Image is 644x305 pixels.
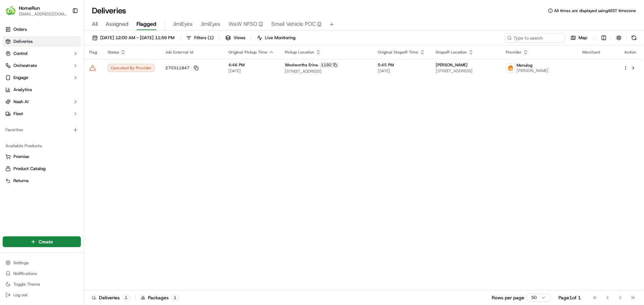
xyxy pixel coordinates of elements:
button: Toggle Theme [3,280,81,289]
span: Views [233,35,245,41]
span: Product Catalog [13,166,46,172]
button: Notifications [3,269,81,278]
span: All times are displayed using AEST timezone [554,8,636,13]
span: JimiEyes [173,20,193,28]
div: 1 [122,295,130,301]
button: Create [3,236,81,247]
a: Product Catalog [5,166,78,172]
div: Favorites [3,125,81,135]
button: Product Catalog [3,163,81,174]
button: Log out [3,290,81,300]
a: Orders [3,24,81,35]
button: Orchestrate [3,60,81,71]
span: Merchant [582,50,600,55]
span: Toggle Theme [13,282,40,287]
span: Control [13,51,28,57]
span: Flagged [137,20,156,28]
span: [PERSON_NAME] [517,68,548,73]
span: Live Monitoring [265,35,296,41]
span: Settings [13,260,29,265]
span: Small Vehicle POC [271,20,316,28]
span: Pickup Location [285,50,314,55]
span: Nash AI [13,99,29,105]
button: Control [3,48,81,59]
button: Engage [3,72,81,83]
div: Page 1 of 1 [558,294,581,301]
button: 270311947 [165,65,199,71]
span: Orders [13,26,27,32]
h1: Deliveries [92,5,126,16]
img: justeat_logo.png [506,64,515,72]
span: [STREET_ADDRESS] [436,68,495,74]
span: Original Pickup Time [228,50,267,55]
a: Deliveries [3,36,81,47]
span: Menulog [517,63,532,68]
span: Assigned [106,20,128,28]
span: [PERSON_NAME] [436,62,468,68]
button: Returns [3,175,81,186]
button: Fleet [3,108,81,119]
span: [STREET_ADDRESS] [285,69,367,74]
span: Analytics [13,87,32,93]
button: Refresh [629,33,639,43]
button: Settings [3,258,81,268]
button: Promise [3,151,81,162]
p: Rows per page [492,294,524,301]
span: All [92,20,98,28]
span: Log out [13,292,27,298]
span: Promise [13,154,29,160]
button: HomeRun [19,5,40,11]
button: Views [222,33,248,43]
span: [DATE] [228,68,274,74]
img: HomeRun [5,5,16,16]
span: Original Dropoff Time [378,50,418,55]
button: Filters(1) [183,33,217,43]
span: 270311947 [165,65,190,71]
div: 1 [171,295,179,301]
span: JimiEyes [201,20,220,28]
span: Map [579,35,587,41]
span: Notifications [13,271,37,276]
button: [EMAIL_ADDRESS][DOMAIN_NAME] [19,11,67,17]
button: HomeRunHomeRun[EMAIL_ADDRESS][DOMAIN_NAME] [3,3,69,19]
div: 1192 [319,62,339,68]
button: Live Monitoring [254,33,299,43]
div: Deliveries [92,294,130,301]
span: Status [108,50,119,55]
button: Map [568,33,590,43]
span: ( 1 ) [208,35,214,41]
span: Orchestrate [13,63,37,69]
span: Engage [13,75,28,81]
button: [DATE] 12:00 AM - [DATE] 11:59 PM [89,33,177,43]
span: [DATE] [378,68,425,74]
span: 5:45 PM [378,62,425,68]
span: 4:46 PM [228,62,274,68]
span: Dropoff Location [436,50,467,55]
span: Woolworths Erina [285,62,318,68]
span: Fleet [13,111,23,117]
a: Returns [5,178,78,184]
input: Type to search [504,33,565,43]
div: Action [623,50,637,55]
span: Returns [13,178,29,184]
button: Nash AI [3,96,81,107]
span: Job External Id [165,50,193,55]
a: Analytics [3,84,81,95]
a: Promise [5,154,78,160]
span: Create [39,238,53,245]
span: Provider [506,50,522,55]
div: Available Products [3,141,81,151]
span: Deliveries [13,39,33,45]
div: Packages [141,294,179,301]
span: Flag [89,50,97,55]
span: Filters [194,35,214,41]
span: WaW NFSO [228,20,257,28]
span: [DATE] 12:00 AM - [DATE] 11:59 PM [100,35,174,41]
